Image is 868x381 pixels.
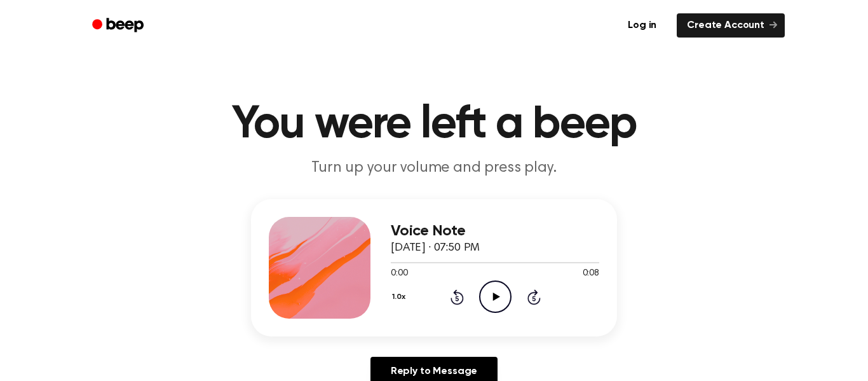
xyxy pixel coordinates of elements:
a: Beep [83,13,155,38]
span: [DATE] · 07:50 PM [391,242,480,254]
span: 0:08 [583,267,599,281]
h3: Voice Note [391,223,599,240]
button: 1.0x [391,286,410,308]
span: 0:00 [391,267,407,281]
a: Create Account [677,13,785,38]
p: Turn up your volume and press play. [190,158,678,179]
a: Log in [615,11,669,40]
h1: You were left a beep [109,102,759,148]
